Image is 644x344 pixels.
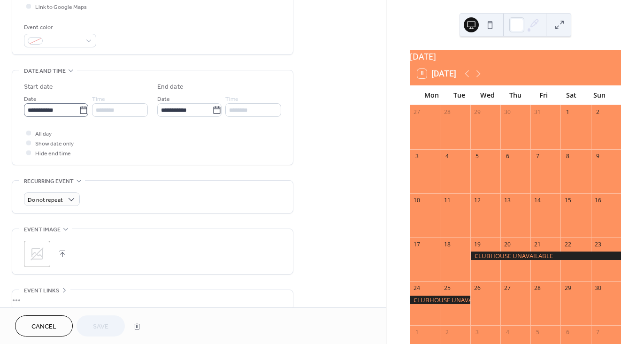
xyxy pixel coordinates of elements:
div: 18 [443,240,451,248]
div: 12 [473,196,481,204]
div: 21 [534,240,542,248]
div: Mon [417,85,445,105]
span: Link to Google Maps [35,2,87,12]
div: CLUBHOUSE UNAVAILABLE [410,296,470,304]
div: 23 [594,240,602,248]
div: 4 [504,329,512,336]
div: 28 [443,108,451,116]
div: 7 [534,152,542,160]
div: 27 [413,108,421,116]
div: 9 [594,152,602,160]
span: Event links [24,286,59,296]
div: 30 [594,284,602,292]
div: 24 [413,284,421,292]
div: Sat [558,85,586,105]
span: Date [157,94,170,104]
div: 2 [443,329,451,336]
div: 2 [594,108,602,116]
div: [DATE] [410,50,621,62]
button: Cancel [15,315,73,336]
span: Do not repeat [28,195,63,206]
div: 29 [473,108,481,116]
div: 29 [564,284,572,292]
div: Event color [24,23,94,32]
span: Show date only [35,139,74,149]
div: 19 [473,240,481,248]
span: All day [35,129,52,139]
span: Hide end time [35,149,71,159]
div: 4 [443,152,451,160]
div: 6 [564,329,572,336]
div: ; [24,241,50,267]
div: 3 [413,152,421,160]
div: Fri [529,85,558,105]
div: 15 [564,196,572,204]
div: 25 [443,284,451,292]
div: Start date [24,82,53,92]
div: End date [157,82,184,92]
div: 6 [504,152,512,160]
div: 17 [413,240,421,248]
span: Date and time [24,66,66,76]
div: 31 [534,108,542,116]
div: 27 [504,284,512,292]
div: 5 [534,329,542,336]
div: Sun [585,85,613,105]
div: Tue [445,85,474,105]
div: 14 [534,196,542,204]
div: 10 [413,196,421,204]
div: 7 [594,329,602,336]
span: Date [24,94,37,104]
div: 22 [564,240,572,248]
button: 8[DATE] [414,67,460,81]
div: 8 [564,152,572,160]
div: 20 [504,240,512,248]
span: Time [225,94,238,104]
div: Thu [501,85,529,105]
div: 1 [413,329,421,336]
div: 26 [473,284,481,292]
div: 16 [594,196,602,204]
div: 3 [473,329,481,336]
span: Cancel [31,322,56,332]
div: ••• [12,290,293,310]
div: 1 [564,108,572,116]
div: 11 [443,196,451,204]
div: CLUBHOUSE UNAVAILABLE [470,252,621,260]
span: Time [92,94,105,104]
div: 5 [473,152,481,160]
div: 28 [534,284,542,292]
div: 13 [504,196,512,204]
span: Event image [24,225,61,235]
div: 30 [504,108,512,116]
div: Wed [474,85,502,105]
span: Recurring event [24,176,74,186]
